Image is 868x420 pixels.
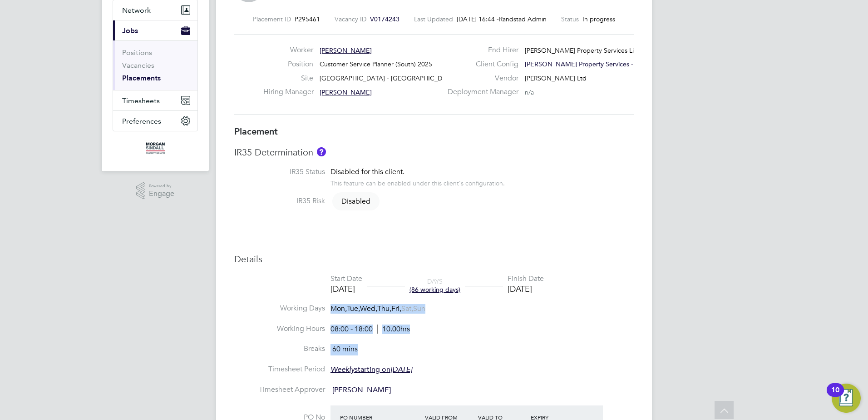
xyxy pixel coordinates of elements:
label: Last Updated [414,15,453,23]
label: Vacancy ID [335,15,366,23]
span: P295461 [295,15,320,23]
em: Weekly [330,365,355,374]
label: Working Hours [234,324,325,334]
a: Powered byEngage [136,182,175,200]
h3: IR35 Determination [234,146,634,158]
label: IR35 Risk [234,196,325,206]
span: Powered by [149,182,174,190]
span: Disabled [332,192,380,210]
div: 10 [831,390,839,402]
div: Finish Date [508,274,544,284]
span: [PERSON_NAME] [320,88,372,96]
div: Jobs [113,40,197,90]
div: [DATE] [508,284,544,294]
label: Status [561,15,579,23]
span: [PERSON_NAME] [332,385,391,395]
span: Sat, [401,304,413,313]
em: [DATE] [390,365,412,374]
span: Randstad Admin [499,15,547,23]
span: Tue, [347,304,360,313]
span: Wed, [360,304,377,313]
a: Vacancies [122,61,154,70]
span: Preferences [122,117,161,125]
button: Preferences [113,111,197,131]
span: Thu, [377,304,391,313]
h3: Details [234,253,634,265]
label: Client Config [442,60,518,69]
a: Positions [122,48,152,57]
label: IR35 Status [234,167,325,177]
a: Placements [122,74,161,82]
label: Timesheet Approver [234,385,325,395]
div: Start Date [330,274,362,284]
button: Jobs [113,20,197,40]
div: This feature can be enabled under this client's configuration. [330,177,505,187]
span: [PERSON_NAME] Ltd [525,74,587,82]
label: Position [263,60,313,69]
span: Mon, [330,304,347,313]
span: Timesheets [122,96,160,105]
span: Disabled for this client. [330,167,404,176]
div: 08:00 - 18:00 [330,325,410,334]
label: Timesheet Period [234,365,325,374]
span: [PERSON_NAME] Property Services - W… [525,60,647,68]
img: morgansindallpropertyservices-logo-retina.png [144,140,166,155]
button: Timesheets [113,90,197,110]
label: Working Days [234,304,325,313]
div: DAYS [405,277,465,294]
label: Deployment Manager [442,87,518,97]
span: Engage [149,190,174,198]
span: 60 mins [332,345,358,354]
span: starting on [330,365,412,374]
span: Network [122,6,151,15]
div: [DATE] [330,284,362,294]
span: 10.00hrs [377,325,410,334]
label: Placement ID [253,15,291,23]
label: Hiring Manager [263,87,313,97]
label: Vendor [442,74,518,83]
a: Go to home page [113,140,198,155]
label: Breaks [234,344,325,354]
label: Worker [263,45,313,55]
b: Placement [234,126,278,137]
span: n/a [525,88,534,96]
span: Fri, [391,304,401,313]
span: Jobs [122,26,138,35]
span: (86 working days) [409,285,460,294]
span: [PERSON_NAME] Property Services Limi… [525,46,647,55]
span: [GEOGRAPHIC_DATA] - [GEOGRAPHIC_DATA] [320,74,456,82]
span: Customer Service Planner (South) 2025 [320,60,432,68]
span: [DATE] 16:44 - [457,15,499,23]
span: [PERSON_NAME] [320,46,372,55]
span: In progress [582,15,615,23]
label: Site [263,74,313,83]
label: End Hirer [442,45,518,55]
button: Open Resource Center, 10 new notifications [832,384,861,413]
span: Sun [413,304,425,313]
span: V0174243 [370,15,399,23]
button: About IR35 [317,147,326,156]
